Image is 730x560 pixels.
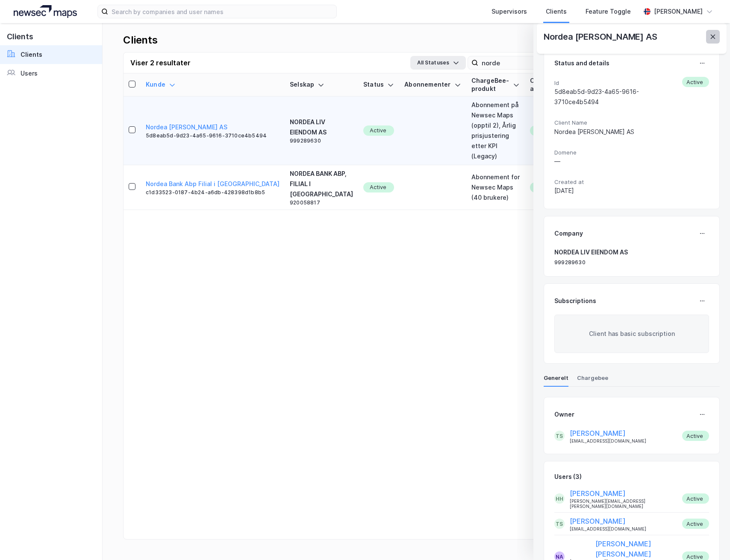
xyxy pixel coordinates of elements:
[556,493,563,504] div: HH
[554,247,709,257] div: NORDEA LIV EIENDOM AS
[290,199,353,206] div: 920058817
[146,132,267,139] div: 5d8eab5d-9d23-4a65-9616-3710ce4b5494
[570,488,677,509] div: [PERSON_NAME][EMAIL_ADDRESS][PERSON_NAME][DOMAIN_NAME]
[554,228,583,239] div: Company
[570,428,626,438] button: [PERSON_NAME]
[570,516,646,531] div: [EMAIL_ADDRESS][DOMAIN_NAME]
[570,488,626,499] button: [PERSON_NAME]
[554,156,709,166] div: —
[471,100,520,161] div: Abonnement på Newsec Maps (opptil 2), Årlig prisjustering etter KPI (Legacy)
[21,68,38,79] div: Users
[556,431,563,441] div: TS
[570,539,677,559] button: [PERSON_NAME] [PERSON_NAME]
[123,33,157,47] div: Clients
[544,30,659,44] div: Nordea [PERSON_NAME] AS
[554,119,709,126] span: Client Name
[554,87,682,107] div: 5d8eab5d-9d23-4a65-9616-3710ce4b5494
[471,77,520,93] div: ChargeBee-produkt
[554,315,709,353] div: Client has basic subscription
[21,50,42,60] div: Clients
[530,77,603,93] div: ChargeBee-abonnementsstatus
[554,79,682,87] span: Id
[130,58,191,68] div: Viser 2 resultater
[554,149,709,156] span: Domene
[404,81,461,89] div: Abonnementer
[492,6,527,17] div: Supervisors
[554,409,574,420] div: Owner
[570,516,626,526] button: [PERSON_NAME]
[290,169,353,199] div: NORDEA BANK ABP, FILIAL I [GEOGRAPHIC_DATA]
[554,178,709,186] span: Created at
[14,5,77,18] img: logo.a4113a55bc3d86da70a041830d287a7e.svg
[554,259,709,266] div: 999289630
[554,472,582,482] div: Users (3)
[577,374,608,386] div: Chargebee
[478,56,596,69] input: Search by company name
[146,81,280,89] div: Kunde
[146,122,227,132] button: Nordea [PERSON_NAME] AS
[108,5,336,18] input: Search by companies and user names
[554,58,609,68] div: Status and details
[290,117,353,137] div: NORDEA LIV EIENDOM AS
[554,186,709,196] div: [DATE]
[544,374,568,386] div: Generelt
[554,296,596,306] div: Subscriptions
[687,519,730,560] div: Kontrollprogram for chat
[556,519,563,529] div: TS
[570,428,646,443] div: [EMAIL_ADDRESS][DOMAIN_NAME]
[546,6,567,17] div: Clients
[146,179,280,189] button: Nordea Bank Abp Filial i [GEOGRAPHIC_DATA]
[654,6,703,17] div: [PERSON_NAME]
[687,519,730,560] iframe: Chat Widget
[554,127,709,137] div: Nordea [PERSON_NAME] AS
[410,56,466,70] button: All Statuses
[290,137,353,144] div: 999289630
[146,189,280,196] div: c1d33523-0187-4b24-a6db-428398d1b8b5
[586,6,631,17] div: Feature Toggle
[471,172,520,203] div: Abonnement for Newsec Maps (40 brukere)
[290,81,353,89] div: Selskap
[363,81,394,89] div: Status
